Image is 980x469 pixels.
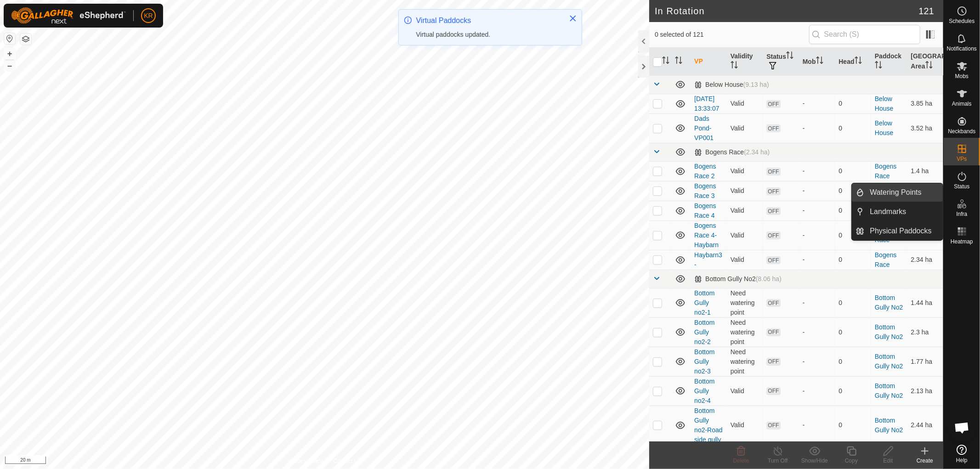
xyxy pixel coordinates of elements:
th: Mob [799,48,835,76]
td: Valid [727,94,763,113]
td: 0 [835,288,871,317]
div: - [803,124,832,133]
a: Bottom Gully no2-4 [694,378,714,404]
td: Need watering point [727,317,763,347]
button: + [4,48,15,59]
td: 0 [835,220,871,250]
div: - [803,231,832,240]
a: Bottom Gully No2 [875,353,903,370]
div: - [803,420,832,430]
div: Create [906,457,943,465]
td: 3.52 ha [907,113,943,143]
div: - [803,99,832,108]
td: Valid [727,220,763,250]
span: Neckbands [948,129,975,134]
td: 0 [835,250,871,270]
div: Virtual Paddocks [416,15,560,26]
input: Search (S) [809,25,920,44]
a: Below House [875,95,893,112]
div: - [803,357,832,367]
span: OFF [766,299,780,307]
td: 0 [835,161,871,181]
a: Bogens Race [875,251,896,268]
td: 0 [835,406,871,445]
span: KR [144,11,153,21]
div: Bottom Gully No2 [694,275,782,283]
div: - [803,298,832,308]
a: [DATE] 13:33:07 [694,95,719,112]
p-sorticon: Activate to sort [786,53,793,60]
span: Watering Points [870,187,922,198]
a: Bogens Race 3 [694,182,716,199]
th: Head [835,48,871,76]
a: Landmarks [865,203,943,221]
span: OFF [766,100,780,108]
a: Dads Pond-VP001 [694,115,714,141]
td: 0 [835,376,871,406]
td: 2.3 ha [907,317,943,347]
span: Animals [952,101,972,107]
p-sorticon: Activate to sort [731,62,738,70]
a: Bogens Race 4 [694,202,716,219]
td: 2.13 ha [907,376,943,406]
th: Paddock [871,48,907,76]
li: Physical Paddocks [852,222,943,240]
td: Valid [727,250,763,270]
td: Need watering point [727,288,763,317]
span: Infra [956,211,967,217]
span: (8.06 ha) [756,275,782,283]
span: 121 [919,4,934,18]
div: - [803,186,832,196]
td: 1.77 ha [907,347,943,376]
p-sorticon: Activate to sort [675,58,682,65]
th: [GEOGRAPHIC_DATA] Area [907,48,943,76]
span: 0 selected of 121 [655,30,809,40]
span: Schedules [949,18,974,24]
th: Validity [727,48,763,76]
span: OFF [766,168,780,175]
td: Valid [727,161,763,181]
a: Bottom Gully no2-2 [694,319,714,345]
img: Gallagher Logo [11,7,126,24]
a: Help [944,441,980,467]
td: 0 [835,201,871,220]
td: Need watering point [727,347,763,376]
a: Bottom Gully no2-Road side gully [694,407,723,443]
td: 0 [835,113,871,143]
span: VPs [957,156,967,162]
span: OFF [766,422,780,429]
p-sorticon: Activate to sort [816,58,823,65]
td: Valid [727,376,763,406]
span: OFF [766,256,780,264]
span: Notifications [947,46,977,51]
span: OFF [766,387,780,395]
a: Bottom Gully no2-1 [694,289,714,316]
span: OFF [766,328,780,336]
td: 2.44 ha [907,406,943,445]
button: – [4,60,15,71]
td: 1.97 ha [907,181,943,201]
span: OFF [766,124,780,132]
div: Show/Hide [796,457,833,465]
td: 2.34 ha [907,250,943,270]
a: Bottom Gully No2 [875,294,903,311]
p-sorticon: Activate to sort [662,58,669,65]
span: OFF [766,187,780,195]
td: 0 [835,317,871,347]
th: VP [691,48,727,76]
button: Map Layers [20,34,31,45]
th: Status [763,48,799,76]
span: (9.13 ha) [743,81,769,88]
td: 0 [835,347,871,376]
a: Bogens Race [875,163,896,180]
a: Contact Us [334,457,361,465]
div: - [803,255,832,265]
div: Bogens Race [694,148,770,156]
div: Open chat [948,414,976,441]
span: Landmarks [870,206,906,217]
a: Haybarn3- [694,251,722,268]
span: Delete [733,458,749,464]
a: Bogens Race 2 [694,163,716,180]
a: Bottom Gully no2-3 [694,348,714,375]
span: (2.34 ha) [744,148,770,156]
